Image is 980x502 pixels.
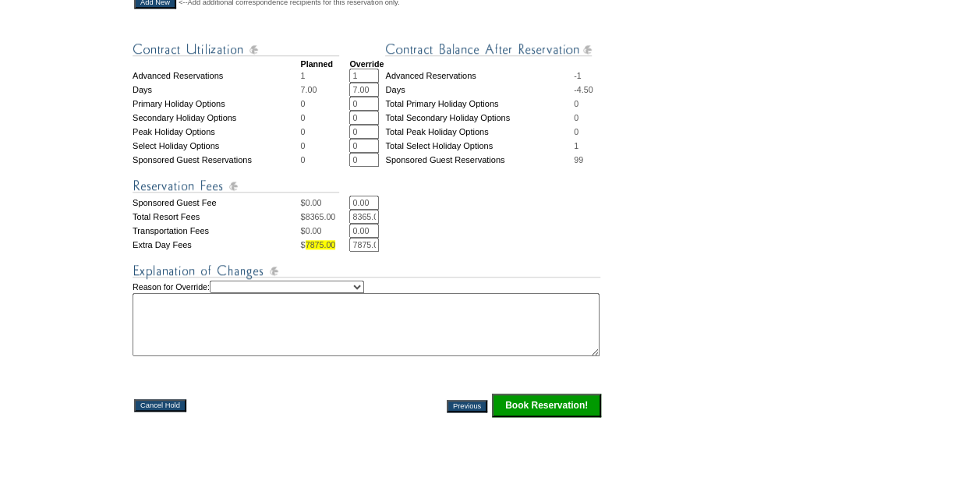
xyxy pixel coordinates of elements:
[133,125,300,139] td: Peak Holiday Options
[574,113,578,122] span: 0
[306,212,336,221] span: 8365.00
[385,83,574,97] td: Days
[447,400,487,412] input: Previous
[574,155,583,164] span: 99
[133,69,300,83] td: Advanced Reservations
[574,141,578,150] span: 1
[492,394,601,417] input: Click this button to finalize your reservation.
[349,59,384,69] strong: Override
[300,99,305,108] span: 0
[300,59,332,69] strong: Planned
[133,83,300,97] td: Days
[300,238,349,252] td: $
[133,111,300,125] td: Secondary Holiday Options
[574,71,581,80] span: -1
[134,399,186,412] input: Cancel Hold
[574,99,578,108] span: 0
[300,196,349,210] td: $
[133,210,300,224] td: Total Resort Fees
[133,224,300,238] td: Transportation Fees
[574,85,593,94] span: -4.50
[133,261,600,281] img: Explanation of Changes
[133,153,300,167] td: Sponsored Guest Reservations
[300,155,305,164] span: 0
[385,69,574,83] td: Advanced Reservations
[385,139,574,153] td: Total Select Holiday Options
[133,281,603,356] td: Reason for Override:
[300,127,305,136] span: 0
[574,127,578,136] span: 0
[385,40,592,59] img: Contract Balance After Reservation
[300,71,305,80] span: 1
[385,97,574,111] td: Total Primary Holiday Options
[385,125,574,139] td: Total Peak Holiday Options
[306,240,336,249] span: 7875.00
[133,176,339,196] img: Reservation Fees
[300,210,349,224] td: $
[385,111,574,125] td: Total Secondary Holiday Options
[306,198,322,207] span: 0.00
[306,226,322,235] span: 0.00
[133,196,300,210] td: Sponsored Guest Fee
[300,85,317,94] span: 7.00
[300,141,305,150] span: 0
[300,113,305,122] span: 0
[133,238,300,252] td: Extra Day Fees
[385,153,574,167] td: Sponsored Guest Reservations
[133,40,339,59] img: Contract Utilization
[133,97,300,111] td: Primary Holiday Options
[300,224,349,238] td: $
[133,139,300,153] td: Select Holiday Options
